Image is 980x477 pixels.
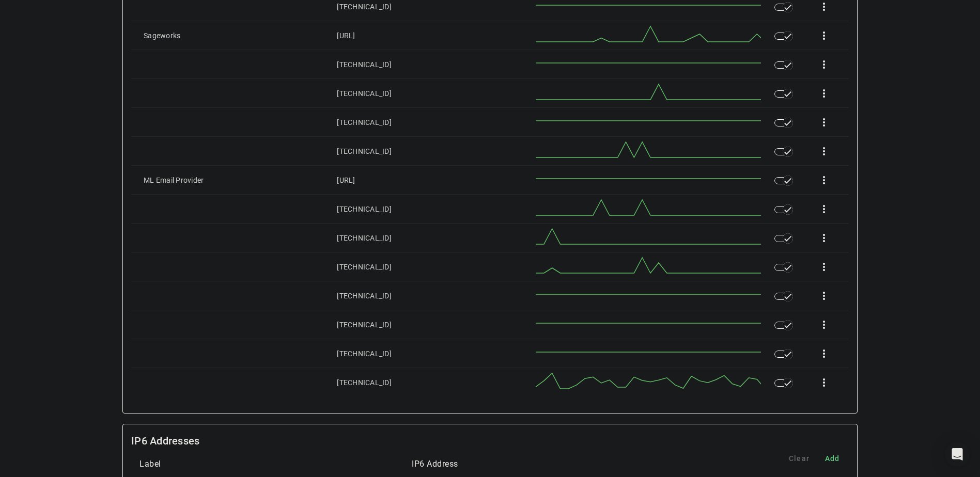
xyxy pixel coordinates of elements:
div: Sageworks [144,30,180,41]
div: [TECHNICAL_ID] [337,320,392,330]
span: Add [825,453,840,464]
div: [TECHNICAL_ID] [337,204,392,214]
div: [TECHNICAL_ID] [337,59,392,70]
div: [TECHNICAL_ID] [337,117,392,128]
button: Add [816,449,849,468]
mat-label: Label [139,459,161,469]
div: [URL] [337,175,355,185]
div: [TECHNICAL_ID] [337,2,392,12]
div: [TECHNICAL_ID] [337,377,392,388]
div: ML Email Provider [144,175,204,185]
div: [TECHNICAL_ID] [337,348,392,359]
div: [TECHNICAL_ID] [337,233,392,243]
div: Open Intercom Messenger [945,442,970,467]
div: [TECHNICAL_ID] [337,146,392,156]
div: [TECHNICAL_ID] [337,262,392,272]
mat-label: IP6 Address [412,459,458,469]
div: [TECHNICAL_ID] [337,291,392,301]
div: [TECHNICAL_ID] [337,88,392,99]
div: [URL] [337,30,355,41]
mat-card-title: IP6 Addresses [131,433,199,449]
